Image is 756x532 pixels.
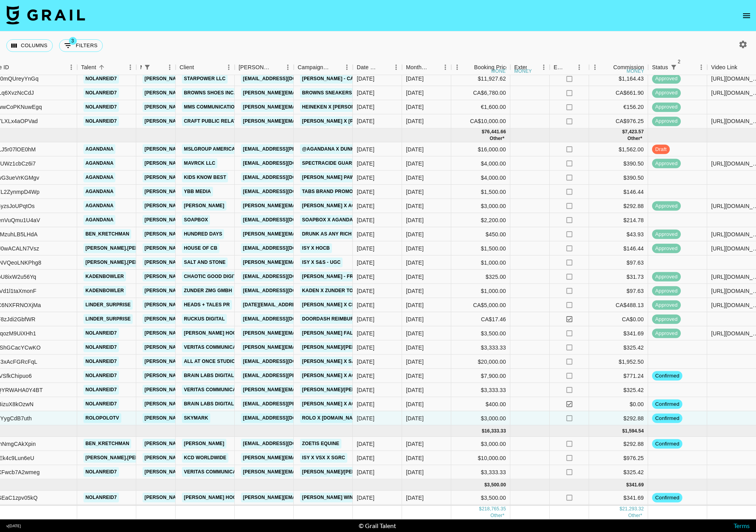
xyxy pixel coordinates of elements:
a: nolanreid7 [83,493,119,503]
a: [EMAIL_ADDRESS][DOMAIN_NAME] [241,286,329,296]
button: Sort [428,62,439,73]
a: All At Once Studio [182,357,237,366]
a: agandana [83,187,115,197]
a: [PERSON_NAME][EMAIL_ADDRESS][DOMAIN_NAME] [143,258,271,267]
div: $390.50 [589,156,648,171]
a: [PERSON_NAME] [182,201,226,211]
a: nolanreid7 [83,385,119,395]
span: CA$ 5,017.46 [489,136,504,141]
button: Menu [124,61,136,73]
span: approved [652,160,681,167]
button: Menu [695,61,707,73]
div: 7/14/2025 [357,117,374,125]
a: [EMAIL_ADDRESS][PERSON_NAME][DOMAIN_NAME] [241,144,369,154]
div: $146.44 [589,241,648,256]
a: Kaden x Zunder Toothpicks [300,286,380,296]
a: nolanreid7 [83,74,119,84]
div: Jul '25 [406,75,424,83]
div: $325.00 [451,270,510,284]
a: [PERSON_NAME][EMAIL_ADDRESS][DOMAIN_NAME] [143,88,271,98]
div: Status [652,60,668,75]
div: Campaign (Type) [298,60,330,75]
span: 2 [675,58,683,66]
div: 1 active filter [142,62,153,73]
button: Show filters [59,39,103,52]
span: CA$ 488.13 [627,136,642,141]
a: Salt and Stone [182,258,228,267]
a: nolanreid7 [83,371,119,381]
a: [PERSON_NAME][EMAIL_ADDRESS][DOMAIN_NAME] [143,467,271,477]
a: SkyMark [182,413,210,423]
a: [PERSON_NAME]/[PERSON_NAME]'s [300,385,391,395]
div: $390.50 [589,171,648,185]
div: Commission [613,60,644,75]
a: [EMAIL_ADDRESS][DOMAIN_NAME] [241,357,329,366]
div: $1,500.00 [451,185,510,199]
div: Status [648,60,707,75]
a: [EMAIL_ADDRESS][DOMAIN_NAME] [241,187,329,197]
div: 7/16/2025 [357,245,374,252]
a: [PERSON_NAME][EMAIL_ADDRESS][DOMAIN_NAME] [143,413,271,423]
button: Sort [194,62,205,73]
a: Rolo x [DOMAIN_NAME] [300,413,363,423]
a: nolanreid7 [83,357,119,366]
a: [PERSON_NAME][EMAIL_ADDRESS][DOMAIN_NAME] [143,116,271,126]
a: [PERSON_NAME][EMAIL_ADDRESS][DOMAIN_NAME] [241,229,369,239]
a: agandana [83,215,115,225]
div: $2,200.00 [451,213,510,227]
button: Show filters [668,62,679,73]
a: rolopolotv [83,413,121,423]
a: [PERSON_NAME] Fall Apparel [300,328,382,338]
a: [PERSON_NAME].[PERSON_NAME] [83,453,170,463]
a: agandana [83,144,115,154]
button: Sort [153,62,164,73]
a: [PERSON_NAME]/[PERSON_NAME]'s [300,342,391,352]
div: $214.78 [589,213,648,227]
button: Sort [271,62,282,73]
div: money [626,69,644,74]
div: Aug '25 [406,188,424,196]
div: Date Created [357,60,379,75]
div: €1,600.00 [451,100,510,114]
button: Menu [451,61,463,73]
div: 5/7/2025 [357,145,374,153]
a: [EMAIL_ADDRESS][PERSON_NAME][DOMAIN_NAME] [241,371,369,381]
a: [PERSON_NAME][EMAIL_ADDRESS][DOMAIN_NAME] [143,144,271,154]
div: $16,000.00 [451,142,510,156]
a: kadenbowler [83,286,126,296]
a: [DATE][EMAIL_ADDRESS][DOMAIN_NAME] [241,300,345,310]
div: $1,000.00 [451,256,510,270]
a: Kids Know Best [182,173,228,182]
a: [PERSON_NAME][EMAIL_ADDRESS][DOMAIN_NAME] [143,201,271,211]
a: MMS Communications Netherlands BV [182,102,289,112]
a: [PERSON_NAME][EMAIL_ADDRESS][DOMAIN_NAME] [143,243,271,253]
div: money [514,69,532,74]
span: draft [652,145,670,153]
div: Client [180,60,194,75]
a: MSLGROUP Americas, LLC [182,144,252,154]
div: Booking Price [474,60,509,75]
a: Veritas Communications [182,385,253,395]
button: Menu [390,61,402,73]
div: Aug '25 [406,202,424,210]
div: Jul '25 [406,89,424,97]
a: [PERSON_NAME][EMAIL_ADDRESS][DOMAIN_NAME] [143,215,271,225]
div: $3,000.00 [451,199,510,213]
a: Spectracide Guard Your Good Times x AGandAna [300,158,439,168]
span: approved [652,273,681,280]
a: [PERSON_NAME].[PERSON_NAME] [83,258,170,267]
div: Aug '25 [406,145,424,153]
a: Veritas Communications [182,467,253,477]
div: $11,927.62 [451,72,510,86]
a: nolanreid7 [83,88,119,98]
a: Soapbox x AGandAna [300,215,362,225]
a: [PERSON_NAME] x ACANA Reimbursment [300,399,408,409]
div: 8/12/2025 [357,259,374,267]
div: 7/21/2025 [357,174,374,182]
span: approved [652,230,681,238]
div: CA$10,000.00 [451,114,510,129]
a: nolanreid7 [83,328,119,338]
div: $31.73 [589,270,648,284]
div: €156.20 [589,100,648,114]
a: Terms [734,522,750,529]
